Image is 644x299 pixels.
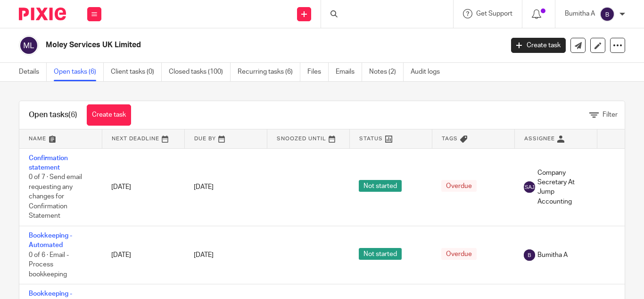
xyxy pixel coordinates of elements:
[68,111,77,119] span: (6)
[102,148,184,226] td: [DATE]
[359,136,383,141] span: Status
[565,9,595,18] p: Bumitha A
[238,63,300,81] a: Recurring tasks (6)
[441,180,477,192] span: Overdue
[46,40,407,50] h2: Moley Services UK Limited
[476,10,512,17] span: Get Support
[537,168,587,206] span: Company Secretary At Jump Accounting
[29,174,82,219] span: 0 of 7 · Send email requesting any changes for Confirmation Statement
[87,104,131,126] a: Create task
[54,63,104,81] a: Open tasks (6)
[194,184,214,190] span: [DATE]
[194,252,214,258] span: [DATE]
[369,63,404,81] a: Notes (2)
[169,63,231,81] a: Closed tasks (100)
[359,180,402,192] span: Not started
[29,232,72,248] a: Bookkeeping - Automated
[524,249,535,261] img: svg%3E
[442,136,458,141] span: Tags
[29,155,68,171] a: Confirmation statement
[511,38,566,53] a: Create task
[441,248,477,260] span: Overdue
[19,8,66,20] img: Pixie
[102,226,184,284] td: [DATE]
[411,63,447,81] a: Audit logs
[277,136,326,141] span: Snoozed Until
[19,35,39,55] img: svg%3E
[603,111,618,118] span: Filter
[336,63,362,81] a: Emails
[111,63,162,81] a: Client tasks (0)
[359,248,402,260] span: Not started
[29,252,69,278] span: 0 of 6 · Email - Process bookkeeping
[19,63,47,81] a: Details
[307,63,329,81] a: Files
[524,181,535,193] img: svg%3E
[537,250,568,260] span: Bumitha A
[29,110,77,120] h1: Open tasks
[600,7,615,22] img: svg%3E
